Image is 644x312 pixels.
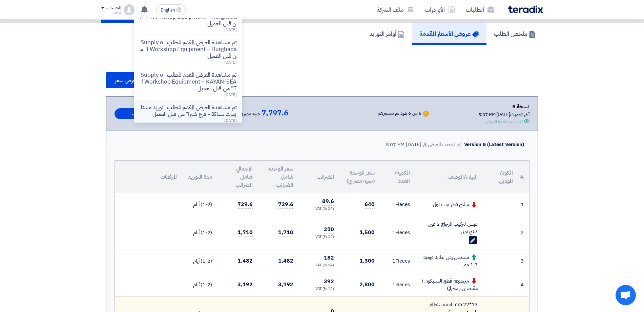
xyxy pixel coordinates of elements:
td: 2 [518,216,529,249]
span: 392 [324,277,334,286]
p: تم مشاهدة العرض المقدم للطلب "Supply of Workshop Equipment – KAYAN-SEAT" من قبل العميل [140,72,236,92]
span: 182 [324,254,334,262]
p: تم مشاهدة العرض المقدم للطلب "توريد مستلزمات سباكة - فرع شبرا" من قبل العميل [140,104,236,118]
span: 2,800 [359,281,375,289]
h5: عروض الأسعار المقدمة [419,30,479,38]
span: 729.6 [237,200,253,209]
div: سلاح قطر توب تول [421,201,478,208]
button: تقديم عرض سعر [106,72,166,88]
span: 1,500 [359,228,375,237]
span: تقديم عرض سعر [115,78,149,83]
td: (1-2) أيام [182,273,217,296]
span: 1,300 [359,257,375,265]
td: Pieces [380,193,415,216]
span: 1 [392,201,395,208]
span: 1 [392,229,395,236]
img: profile_test.png [124,4,134,15]
div: قبض لتركيب الزجاج 2 عين كينج توني [421,220,478,236]
span: 210 [324,225,334,234]
span: 89.6 [322,197,334,206]
div: Version 5 (Latest Version) [464,141,524,149]
div: مسدس رش بطانه فونيه 1.3 مم [421,253,478,269]
span: 1,482 [278,257,293,265]
span: جنيه مصري [240,110,260,118]
th: الكمية/العدد [380,161,415,193]
span: [DATE] [224,27,236,33]
th: الإجمالي شامل الضرائب [217,161,258,193]
span: 640 [365,200,375,209]
th: المرفقات [115,161,182,193]
span: [DATE] [224,92,236,98]
button: إخفاء [115,108,165,119]
th: مدة التوريد [182,161,217,193]
span: 1 [392,257,395,265]
div: ماجد [101,10,121,14]
img: Teradix logo [508,5,543,13]
td: Pieces [380,216,415,249]
a: الطلبات [460,2,500,18]
a: أوامر التوريد [362,23,412,45]
td: (1-2) أيام [182,216,217,249]
div: 5 من 6 بنود تم تسعيرهم [378,111,421,116]
div: أخر تحديث [DATE] 5:07 PM [478,111,529,118]
td: Pieces [380,273,415,296]
div: نسخة 5 [478,102,529,111]
h5: ملخص الطلب [494,30,536,38]
span: [DATE] [224,117,236,124]
td: (1-2) أيام [182,249,217,273]
span: 3,192 [237,281,253,289]
th: # [518,161,529,193]
div: تمت مشاهدة العرض [485,118,523,125]
th: البيان/الوصف [415,161,483,193]
h5: أوامر التوريد [369,30,404,38]
th: الضرائب [299,161,339,193]
div: (14 %) VAT [304,206,334,212]
td: Pieces [380,249,415,273]
td: 4 [518,273,529,296]
td: 3 [518,249,529,273]
div: (14 %) VAT [304,263,334,268]
a: عروض الأسعار المقدمة [412,23,486,45]
span: 3,192 [278,281,293,289]
span: English [161,8,175,13]
a: ملف الشركة [371,2,419,18]
div: تم تحديث العرض في [DATE] 5:07 PM [386,141,461,149]
div: مجموعه قطع السليكون ( مقبضين ومخراز) [421,277,478,292]
span: 1,482 [237,257,253,265]
div: (14 %) VAT [304,286,334,292]
a: Open chat [616,285,636,305]
span: 1 [392,281,395,288]
button: English [156,4,186,15]
a: الأوردرات [419,2,460,18]
th: سعر الوحدة شامل الضرائب [258,161,299,193]
span: [DATE] [224,59,236,65]
span: 1,710 [237,228,253,237]
span: 7,797.6 [262,109,288,117]
td: 1 [518,193,529,216]
th: سعر الوحدة (جنيه مصري) [339,161,380,193]
span: 1,710 [278,228,293,237]
th: الكود/الموديل [483,161,518,193]
p: تم مشاهدة العرض المقدم للطلب "Supply of Workshop Equipment – Hurghada" من قبل العميل [140,39,236,60]
a: ملخص الطلب [486,23,543,45]
span: 729.6 [278,200,293,209]
td: (1-2) أيام [182,193,217,216]
div: (14 %) VAT [304,234,334,240]
div: الحساب [106,5,121,11]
